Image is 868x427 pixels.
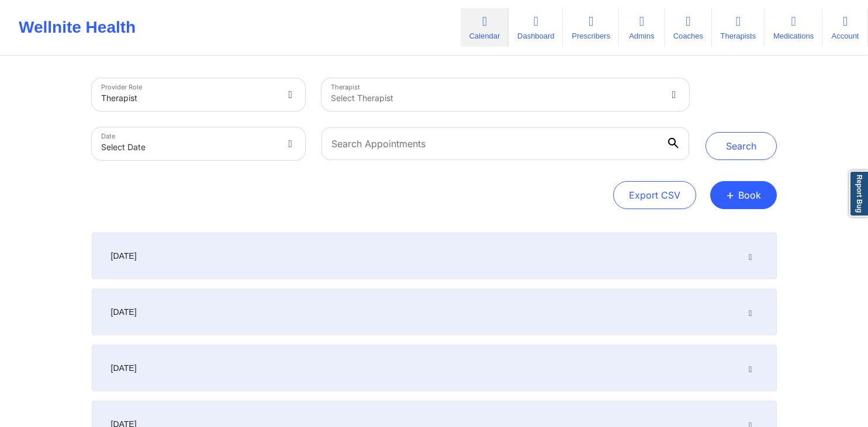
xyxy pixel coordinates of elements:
div: Select Date [101,134,276,160]
span: + [726,192,735,198]
a: Calendar [461,8,509,47]
span: [DATE] [111,306,137,318]
a: Therapists [712,8,765,47]
button: Export CSV [613,181,696,209]
button: Search [706,132,777,160]
div: Therapist [101,85,276,111]
a: Account [822,8,868,47]
button: +Book [710,181,777,209]
a: Coaches [665,8,712,47]
span: [DATE] [111,362,137,374]
a: Report Bug [849,171,868,217]
span: [DATE] [111,250,137,262]
a: Dashboard [509,8,563,47]
a: Prescribers [563,8,618,47]
input: Search Appointments [321,127,689,160]
a: Medications [765,8,822,47]
a: Admins [619,8,665,47]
